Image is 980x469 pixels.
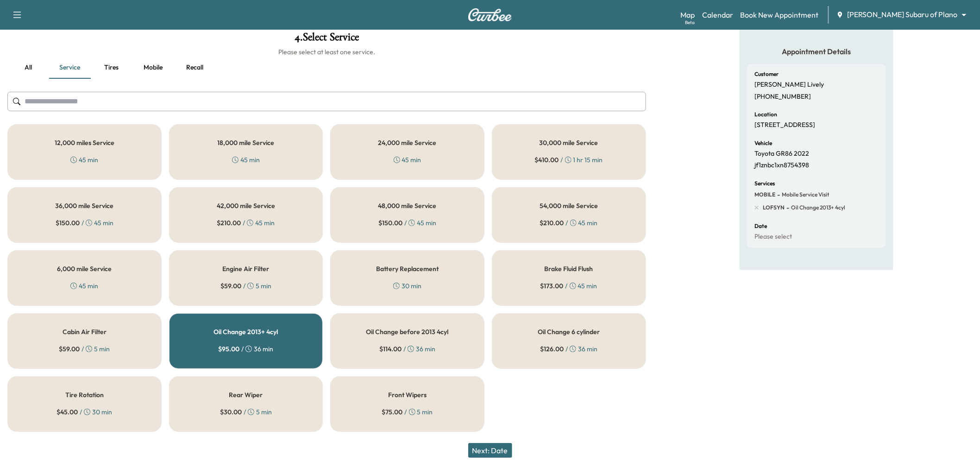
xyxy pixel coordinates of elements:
span: $ 173.00 [540,281,564,291]
p: [PHONE_NUMBER] [754,93,811,101]
h5: 24,000 mile Service [378,139,437,146]
h5: Oil Change before 2013 4cyl [366,329,449,335]
span: $ 95.00 [218,344,239,354]
span: $ 150.00 [378,218,402,228]
button: Next: Date [468,443,512,458]
button: Service [49,57,91,79]
h6: Customer [754,71,779,77]
div: / 5 min [220,407,272,417]
div: 30 min [393,281,421,291]
button: Tires [91,57,132,79]
div: / 5 min [59,344,110,354]
div: Beta [685,19,695,26]
span: $ 114.00 [379,344,402,354]
div: / 45 min [56,218,113,228]
h6: Vehicle [754,140,772,146]
button: Mobile [132,57,174,79]
button: all [7,57,49,79]
h6: Services [754,181,775,186]
span: $ 150.00 [56,218,80,228]
h5: Oil Change 2013+ 4cyl [214,329,278,335]
h5: 36,000 mile Service [55,203,113,209]
span: MOBILE [754,191,775,198]
h5: 48,000 mile Service [378,203,437,209]
span: Mobile Service Visit [780,191,829,198]
div: / 36 min [379,344,435,354]
a: Book New Appointment [741,9,819,20]
p: Please select [754,233,792,241]
div: basic tabs example [7,57,646,79]
span: $ 59.00 [220,281,241,291]
a: Calendar [702,9,733,20]
h5: Rear Wiper [229,392,263,398]
span: $ 30.00 [220,407,242,417]
span: $ 59.00 [59,344,80,354]
div: / 45 min [540,218,598,228]
div: / 45 min [217,218,275,228]
div: / 1 hr 15 min [535,155,603,165]
div: / 45 min [540,281,597,291]
h5: Front Wipers [388,392,427,398]
h5: Appointment Details [747,46,886,57]
h5: Brake Fluid Flush [545,266,593,272]
div: 45 min [70,155,98,165]
h5: 12,000 miles Service [55,139,114,146]
span: $ 410.00 [535,155,559,165]
h5: 42,000 mile Service [217,203,275,209]
div: 45 min [394,155,421,165]
img: Curbee Logo [468,8,512,21]
div: / 45 min [378,218,436,228]
h5: Engine Air Filter [222,266,269,272]
div: 45 min [232,155,260,165]
h6: Please select at least one service. [7,47,646,57]
div: / 5 min [220,281,271,291]
button: Recall [174,57,216,79]
h6: Date [754,223,767,229]
div: / 36 min [540,344,597,354]
p: [PERSON_NAME] Lively [754,81,824,89]
span: LOFSYN [763,204,785,211]
div: / 5 min [382,407,433,417]
span: $ 210.00 [540,218,564,228]
div: / 36 min [218,344,273,354]
a: MapBeta [680,9,695,20]
span: $ 126.00 [540,344,564,354]
span: $ 75.00 [382,407,403,417]
h5: Tire Rotation [65,392,104,398]
h5: 30,000 mile Service [540,139,598,146]
span: - [785,203,789,212]
div: 45 min [70,281,98,291]
h5: Cabin Air Filter [63,329,107,335]
h5: Battery Replacement [376,266,439,272]
h5: 18,000 mile Service [217,139,274,146]
span: Oil Change 2013+ 4cyl [789,204,845,211]
div: / 30 min [57,407,112,417]
p: Toyota GR86 2022 [754,150,809,158]
p: [STREET_ADDRESS] [754,121,815,129]
h5: Oil Change 6 cylinder [538,329,600,335]
h5: 6,000 mile Service [57,266,112,272]
span: [PERSON_NAME] Subaru of Plano [848,9,958,20]
p: jf1znbc1xn8754398 [754,161,809,170]
h1: 4 . Select Service [7,32,646,47]
span: - [775,190,780,199]
h5: 54,000 mile Service [540,203,598,209]
span: $ 210.00 [217,218,241,228]
h6: Location [754,112,777,117]
span: $ 45.00 [57,407,78,417]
